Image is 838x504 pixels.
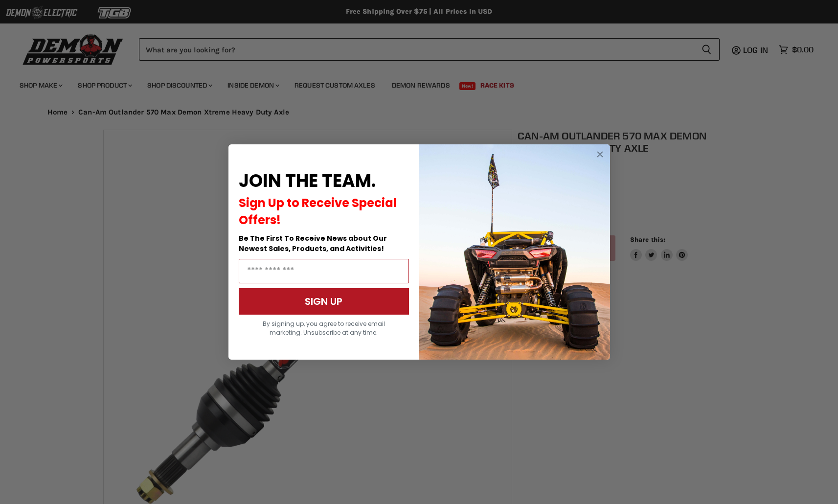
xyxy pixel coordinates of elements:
[239,233,387,253] span: Be The First To Receive News about Our Newest Sales, Products, and Activities!
[594,148,606,160] button: Close dialog
[263,320,385,337] span: By signing up, you agree to receive email marketing. Unsubscribe at any time.
[239,259,409,283] input: Email Address
[239,168,376,193] span: JOIN THE TEAM.
[239,288,409,315] button: SIGN UP
[419,144,610,360] img: a9095488-b6e7-41ba-879d-588abfab540b.jpeg
[239,195,397,228] span: Sign Up to Receive Special Offers!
